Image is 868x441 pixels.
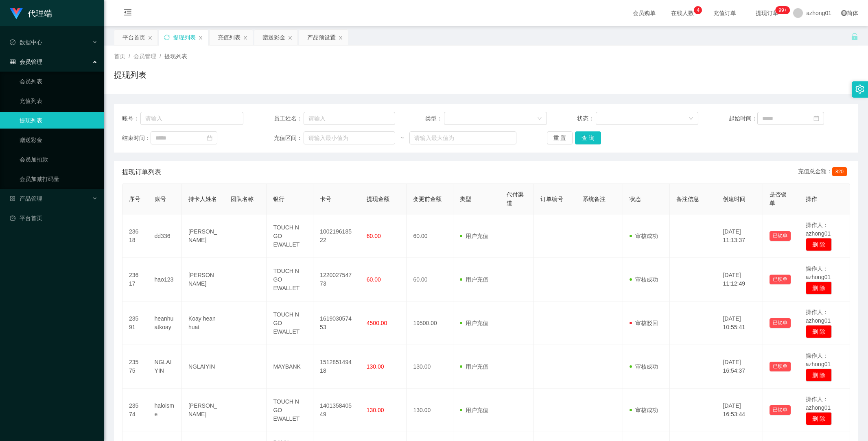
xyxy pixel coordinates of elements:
[267,345,313,389] td: MAYBANK
[10,39,15,45] i: 图标: check-circle-o
[367,196,389,202] span: 提现金额
[425,114,444,123] span: 类型：
[770,191,787,206] span: 是否锁单
[716,345,763,389] td: [DATE] 16:54:37
[798,167,850,177] div: 充值总金额：
[667,10,698,16] span: 在线人数
[20,112,98,129] a: 提现列表
[694,6,702,14] sup: 4
[460,320,488,326] span: 用户充值
[407,389,453,432] td: 130.00
[770,362,791,371] button: 已锁单
[630,233,658,239] span: 审核成功
[460,196,471,202] span: 类型
[460,407,488,413] span: 用户充值
[407,258,453,301] td: 60.00
[231,196,254,202] span: 团队名称
[367,276,381,283] span: 60.00
[583,196,606,202] span: 系统备注
[460,233,488,239] span: 用户充值
[133,53,156,59] span: 会员管理
[122,214,148,258] td: 23618
[338,35,343,40] i: 图标: close
[407,214,453,258] td: 60.00
[313,301,360,345] td: 161903057453
[288,35,293,40] i: 图标: close
[630,276,658,283] span: 审核成功
[689,116,693,122] i: 图标: down
[460,276,488,283] span: 用户充值
[313,389,360,432] td: 140135840549
[20,151,98,168] a: 会员加扣款
[729,114,757,123] span: 起始时间：
[547,131,573,144] button: 重 置
[806,265,831,280] span: 操作人：azhong01
[182,301,224,345] td: Koay hean huat
[770,231,791,241] button: 已锁单
[304,112,395,125] input: 请输入
[320,196,331,202] span: 卡号
[806,238,832,251] button: 删 除
[709,10,740,16] span: 充值订单
[716,214,763,258] td: [DATE] 11:13:37
[813,116,819,121] i: 图标: calendar
[10,39,42,46] span: 数据中心
[114,69,146,81] h1: 提现列表
[182,345,224,389] td: NGLAIYIN
[122,389,148,432] td: 23574
[630,407,658,413] span: 审核成功
[10,196,15,201] i: 图标: appstore-o
[304,131,395,144] input: 请输入最小值为
[806,352,831,367] span: 操作人：azhong01
[855,85,864,94] i: 图标: setting
[806,282,832,295] button: 删 除
[697,6,700,14] p: 4
[10,210,98,226] a: 图标: dashboard平台首页
[262,30,285,45] div: 赠送彩金
[806,412,832,425] button: 删 除
[367,233,381,239] span: 60.00
[752,10,783,16] span: 提现订单
[716,258,763,301] td: [DATE] 11:12:49
[577,114,596,123] span: 状态：
[313,258,360,301] td: 122002754773
[770,275,791,284] button: 已锁单
[182,258,224,301] td: [PERSON_NAME]
[806,309,831,324] span: 操作人：azhong01
[122,258,148,301] td: 23617
[723,196,746,202] span: 创建时间
[313,345,360,389] td: 151285149418
[10,10,52,16] a: 代理端
[122,301,148,345] td: 23591
[575,131,601,144] button: 查 询
[267,258,313,301] td: TOUCH N GO EWALLET
[148,301,182,345] td: heanhuatkoay
[198,35,203,40] i: 图标: close
[407,345,453,389] td: 130.00
[148,389,182,432] td: haloisme
[10,8,23,20] img: logo.9652507e.png
[630,320,658,326] span: 审核驳回
[313,214,360,258] td: 100219618522
[164,35,170,40] i: 图标: sync
[122,345,148,389] td: 23575
[10,59,15,65] i: 图标: table
[267,214,313,258] td: TOUCH N GO EWALLET
[182,214,224,258] td: [PERSON_NAME]
[507,191,524,206] span: 代付渠道
[218,30,241,45] div: 充值列表
[148,345,182,389] td: NGLAIYIN
[716,389,763,432] td: [DATE] 16:53:44
[140,112,243,125] input: 请输入
[806,222,831,237] span: 操作人：azhong01
[122,134,151,142] span: 结束时间：
[182,389,224,432] td: [PERSON_NAME]
[806,369,832,382] button: 删 除
[537,116,542,122] i: 图标: down
[274,134,304,142] span: 充值区间：
[460,363,488,370] span: 用户充值
[367,363,384,370] span: 130.00
[630,196,641,202] span: 状态
[716,301,763,345] td: [DATE] 10:55:41
[10,59,42,65] span: 会员管理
